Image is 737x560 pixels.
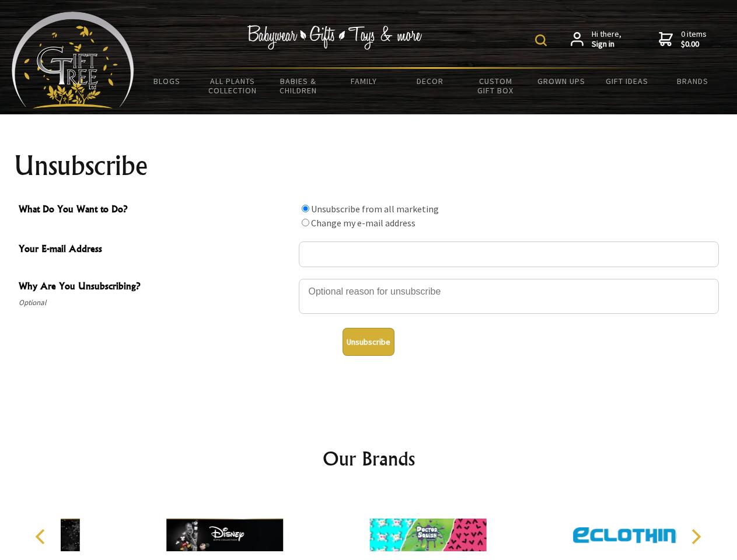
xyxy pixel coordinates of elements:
[681,39,707,50] strong: $0.00
[592,39,621,50] strong: Sign in
[660,69,726,93] a: Brands
[134,69,200,93] a: BLOGS
[302,219,309,226] input: What Do You Want to Do?
[592,29,621,50] span: Hi there,
[571,29,621,50] a: Hi there,Sign in
[266,69,331,103] a: Babies & Children
[331,69,397,93] a: Family
[19,202,293,219] span: What Do You Want to Do?
[397,69,463,93] a: Decor
[311,217,415,229] label: Change my e-mail address
[29,524,55,549] button: Previous
[299,279,719,314] textarea: Why Are You Unsubscribing?
[528,69,594,93] a: Grown Ups
[200,69,266,103] a: All Plants Collection
[535,34,547,46] img: product search
[12,12,134,108] img: Babyware - Gifts - Toys and more...
[14,152,724,180] h1: Unsubscribe
[659,29,707,50] a: 0 items$0.00
[247,25,422,50] img: Babywear - Gifts - Toys & more
[19,242,293,258] span: Your E-mail Address
[343,328,394,356] button: Unsubscribe
[19,296,293,310] span: Optional
[302,205,309,212] input: What Do You Want to Do?
[23,444,714,473] h2: Our Brands
[681,29,707,50] span: 0 items
[463,69,529,103] a: Custom Gift Box
[299,242,719,267] input: Your E-mail Address
[594,69,660,93] a: Gift Ideas
[683,524,708,549] button: Next
[19,279,293,296] span: Why Are You Unsubscribing?
[311,203,439,215] label: Unsubscribe from all marketing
